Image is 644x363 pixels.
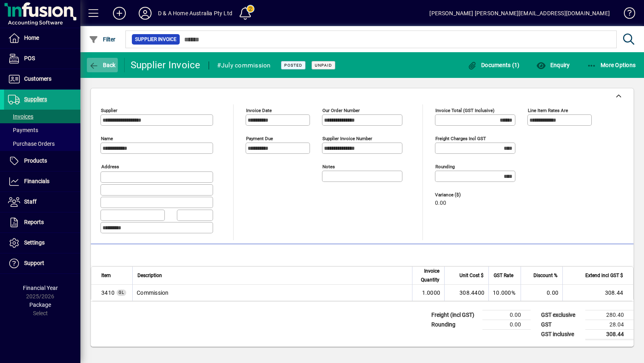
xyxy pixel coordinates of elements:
[131,59,201,71] div: Supplier Invoice
[533,271,558,280] span: Discount %
[101,136,113,141] mat-label: Name
[4,49,80,69] a: POS
[132,6,158,20] button: Profile
[23,285,58,291] span: Financial Year
[24,96,47,102] span: Suppliers
[435,192,483,198] span: Variance ($)
[444,285,488,301] td: 308.4400
[158,7,232,20] div: D & A Home Australia Pty Ltd
[87,32,118,47] button: Filter
[24,260,44,266] span: Support
[4,151,80,171] a: Products
[8,113,33,120] span: Invoices
[482,320,531,329] td: 0.00
[246,136,273,141] mat-label: Payment due
[537,320,585,329] td: GST
[101,289,115,297] span: Commission
[585,329,634,339] td: 308.44
[322,164,335,169] mat-label: Notes
[4,171,80,192] a: Financials
[4,233,80,253] a: Settings
[537,329,585,339] td: GST inclusive
[107,6,132,20] button: Add
[24,157,47,164] span: Products
[24,198,37,205] span: Staff
[29,302,51,308] span: Package
[322,136,372,141] mat-label: Supplier invoice number
[412,285,444,301] td: 1.0000
[585,271,623,280] span: Extend incl GST $
[24,35,39,41] span: Home
[284,63,302,68] span: Posted
[24,239,45,246] span: Settings
[528,108,568,113] mat-label: Line item rates are
[585,310,634,320] td: 280.40
[4,253,80,273] a: Support
[4,69,80,89] a: Customers
[587,62,636,68] span: More Options
[536,62,570,68] span: Enquiry
[435,108,494,113] mat-label: Invoice Total (GST inclusive)
[427,310,482,320] td: Freight (incl GST)
[585,320,634,329] td: 28.04
[618,2,634,28] a: Knowledge Base
[4,137,80,151] a: Purchase Orders
[101,271,111,280] span: Item
[494,271,513,280] span: GST Rate
[534,58,572,72] button: Enquiry
[322,108,360,113] mat-label: Our order number
[135,35,176,43] span: Supplier Invoice
[246,108,272,113] mat-label: Invoice date
[8,127,38,133] span: Payments
[468,62,520,68] span: Documents (1)
[137,271,162,280] span: Description
[482,310,531,320] td: 0.00
[521,285,562,301] td: 0.00
[427,320,482,329] td: Rounding
[132,285,412,301] td: Commission
[537,310,585,320] td: GST exclusive
[4,123,80,137] a: Payments
[488,285,521,301] td: 10.000%
[4,212,80,232] a: Reports
[24,55,35,61] span: POS
[4,192,80,212] a: Staff
[562,285,633,301] td: 308.44
[24,219,44,225] span: Reports
[4,28,80,48] a: Home
[80,58,125,72] app-page-header-button: Back
[89,36,116,43] span: Filter
[217,59,271,72] div: #July commission
[435,136,486,141] mat-label: Freight charges incl GST
[466,58,522,72] button: Documents (1)
[4,110,80,123] a: Invoices
[315,63,332,68] span: Unpaid
[429,7,610,20] div: [PERSON_NAME] [PERSON_NAME][EMAIL_ADDRESS][DOMAIN_NAME]
[89,62,116,68] span: Back
[585,58,638,72] button: More Options
[24,178,49,184] span: Financials
[435,164,455,169] mat-label: Rounding
[8,141,55,147] span: Purchase Orders
[87,58,118,72] button: Back
[417,267,439,284] span: Invoice Quantity
[101,108,117,113] mat-label: Supplier
[119,290,124,295] span: GL
[459,271,484,280] span: Unit Cost $
[24,75,51,82] span: Customers
[435,200,446,206] span: 0.00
